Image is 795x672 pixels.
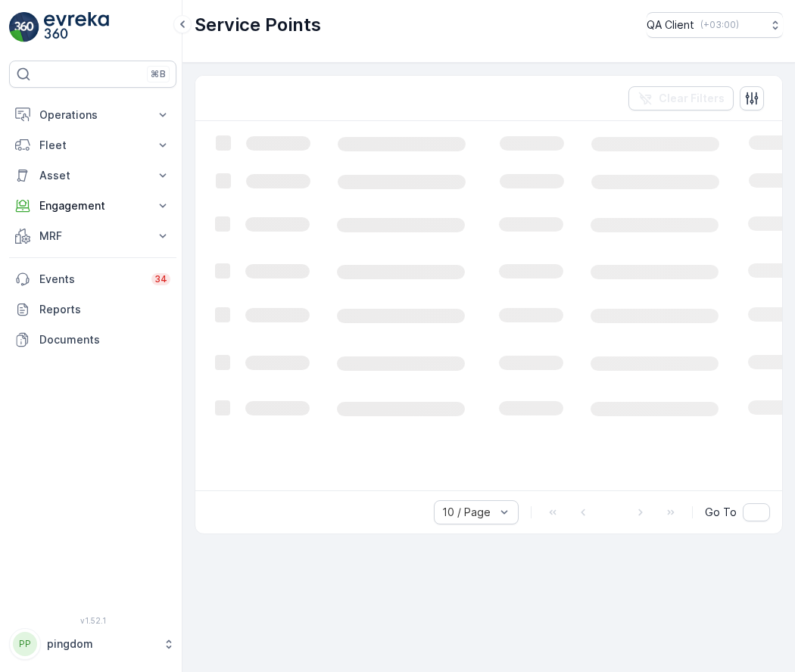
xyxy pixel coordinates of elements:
p: ⌘B [151,68,166,80]
p: Clear Filters [659,91,725,106]
div: PP [13,632,37,656]
p: MRF [39,229,146,244]
span: Go To [705,505,737,520]
img: logo [9,12,39,42]
button: MRF [9,221,176,251]
p: Documents [39,332,170,347]
p: ( +03:00 ) [700,19,739,31]
button: Fleet [9,130,176,160]
span: v 1.52.1 [9,616,176,625]
p: Operations [39,107,146,123]
p: 34 [154,273,167,285]
img: logo_light-DOdMpM7g.png [44,12,109,42]
a: Documents [9,325,176,355]
p: QA Client [647,17,694,33]
a: Events34 [9,264,176,294]
p: Asset [39,168,146,183]
button: Clear Filters [628,86,734,110]
p: Fleet [39,138,146,153]
button: Operations [9,100,176,130]
button: Asset [9,160,176,191]
p: Service Points [195,13,321,37]
a: Reports [9,294,176,325]
p: Engagement [39,198,146,213]
p: pingdom [47,636,155,652]
button: QA Client(+03:00) [647,12,783,38]
p: Events [39,272,142,287]
button: Engagement [9,191,176,221]
p: Reports [39,302,170,317]
button: PPpingdom [9,628,176,660]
